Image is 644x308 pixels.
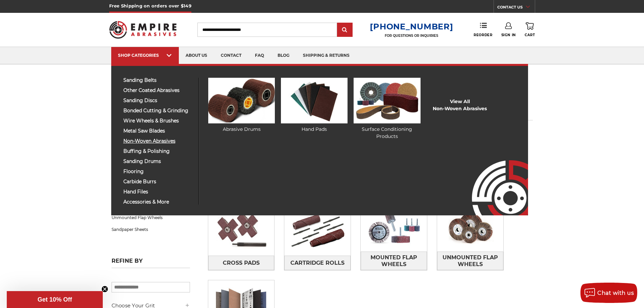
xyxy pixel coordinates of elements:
[123,128,193,134] span: metal saw blades
[248,47,271,64] a: faq
[223,257,260,269] span: Cross Pads
[123,199,193,205] span: accessories & more
[38,296,72,303] span: Get 10% Off
[112,258,190,268] h5: Refine by
[437,252,503,270] span: Unmounted Flap Wheels
[433,98,487,112] a: View AllNon-woven Abrasives
[281,78,348,133] a: Hand Pads
[101,286,108,292] button: Close teaser
[296,47,356,64] a: shipping & returns
[361,252,427,270] a: Mounted Flap Wheels
[7,291,103,308] div: Get 10% OffClose teaser
[123,159,193,164] span: sanding drums
[214,47,248,64] a: contact
[109,17,177,43] img: Empire Abrasives
[284,256,351,270] a: Cartridge Rolls
[123,179,193,184] span: carbide burrs
[112,212,190,223] a: Unmounted Flap Wheels
[123,98,193,103] span: sanding discs
[437,252,503,270] a: Unmounted Flap Wheels
[525,33,535,37] span: Cart
[208,78,275,133] a: Abrasive Drums
[179,47,214,64] a: about us
[525,22,535,37] a: Cart
[123,78,193,83] span: sanding belts
[208,78,275,123] img: Abrasive Drums
[208,207,275,254] img: Cross Pads
[123,139,193,144] span: non-woven abrasives
[370,33,453,38] p: FOR QUESTIONS OR INQUIRIES
[338,23,352,37] input: Submit
[118,53,172,58] div: SHOP CATEGORIES
[123,189,193,194] span: hand files
[354,78,420,140] a: Surface Conditioning Products
[497,3,535,13] a: CONTACT US
[354,78,420,123] img: Surface Conditioning Products
[271,47,296,64] a: blog
[361,205,427,252] img: Mounted Flap Wheels
[361,252,427,270] span: Mounted Flap Wheels
[597,290,634,296] span: Chat with us
[281,78,348,123] img: Hand Pads
[123,108,193,113] span: bonded cutting & grinding
[474,33,492,37] span: Reorder
[460,140,528,215] img: Empire Abrasives Logo Image
[112,223,190,235] a: Sandpaper Sheets
[290,257,344,269] span: Cartridge Rolls
[123,169,193,174] span: flooring
[208,256,275,270] a: Cross Pads
[437,205,503,252] img: Unmounted Flap Wheels
[123,118,193,123] span: wire wheels & brushes
[123,149,193,154] span: buffing & polishing
[474,22,492,37] a: Reorder
[580,283,637,303] button: Chat with us
[501,33,516,37] span: Sign In
[370,22,453,31] a: [PHONE_NUMBER]
[284,207,351,254] img: Cartridge Rolls
[123,88,193,93] span: other coated abrasives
